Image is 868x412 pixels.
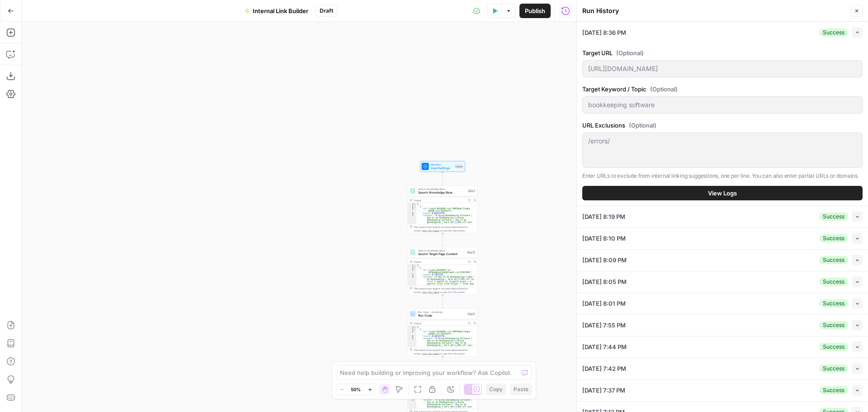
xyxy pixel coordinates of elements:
[519,4,551,18] button: Publish
[819,256,848,264] div: Success
[588,137,857,146] textarea: /errors/
[414,322,465,325] div: Output
[510,384,532,395] button: Paste
[253,6,308,15] span: Internal Link Builder
[514,385,528,393] span: Paste
[418,310,465,314] span: Run Code · JavaScript
[422,229,439,232] span: Copy the output
[819,386,848,394] div: Success
[414,348,476,355] div: This output is too large & has been abbreviated for review. to view the full content.
[582,342,627,351] span: [DATE] 7:44 PM
[414,203,416,205] span: Toggle code folding, rows 1 through 7
[582,256,627,265] span: [DATE] 8:09 PM
[408,274,416,276] div: 4
[616,48,644,57] span: (Optional)
[408,331,416,335] div: 3
[320,7,333,15] span: Draft
[418,187,466,191] span: Search Knowledge Base
[442,233,443,246] g: Edge from step_1 to step_11
[582,28,626,37] span: [DATE] 8:36 PM
[414,326,416,328] span: Toggle code folding, rows 1 through 7
[819,28,848,37] div: Success
[422,291,439,294] span: Copy the output
[408,267,416,269] div: 2
[582,234,626,243] span: [DATE] 8:10 PM
[408,212,416,214] div: 4
[819,234,848,242] div: Success
[431,163,453,166] span: Workflow
[467,189,476,193] div: Step 1
[819,321,848,329] div: Success
[414,287,476,294] div: This output is too large & has been abbreviated for review. to view the full content.
[408,185,478,233] div: Search Knowledge BaseSearch Knowledge BaseStep 1Output[ { "id":"vsdid:6626848:rid:TnMHYHpdCJfaqho...
[418,252,465,256] span: Search Target Page Content
[819,213,848,221] div: Success
[582,85,863,94] label: Target Keyword / Topic
[455,165,463,169] div: Inputs
[408,205,416,208] div: 2
[467,312,476,316] div: Step 2
[408,326,416,328] div: 1
[239,4,314,18] button: Internal Link Builder
[582,121,863,130] label: URL Exclusions
[414,260,465,264] div: Output
[408,328,416,331] div: 2
[525,6,545,15] span: Publish
[582,277,627,286] span: [DATE] 8:05 PM
[414,225,476,232] div: This output is too large & has been abbreviated for review. to view the full content.
[819,365,848,373] div: Success
[422,352,439,355] span: Copy the output
[489,385,503,393] span: Copy
[819,278,848,286] div: Success
[408,308,478,356] div: Run Code · JavaScriptRun CodeStep 2Output[ { "id":"vsdid:6626848:rid:TnMHYHpdCJfaqho -ebK9B:cid:5...
[582,299,626,308] span: [DATE] 8:01 PM
[582,186,863,200] button: View Logs
[442,356,443,369] g: Edge from step_2 to step_10
[650,85,678,94] span: (Optional)
[408,161,478,172] div: WorkflowInput SettingsInputs
[582,364,626,373] span: [DATE] 7:42 PM
[414,199,465,202] div: Output
[582,212,625,221] span: [DATE] 8:19 PM
[442,295,443,308] g: Edge from step_11 to step_2
[629,121,656,130] span: (Optional)
[414,328,416,331] span: Toggle code folding, rows 2 through 6
[486,384,506,395] button: Copy
[418,249,465,252] span: Search Knowledge Base
[414,265,416,267] span: Toggle code folding, rows 1 through 7
[582,171,863,180] p: Enter URLs to exclude from internal linking suggestions, one per line. You can also enter partial...
[408,247,478,295] div: Search Knowledge BaseSearch Target Page ContentStep 11Output[ { "id":"vsdid:6626839:rid :5UF9pbRb...
[582,386,625,395] span: [DATE] 7:37 PM
[467,251,476,255] div: Step 11
[418,190,466,195] span: Search Knowledge Base
[408,335,416,337] div: 4
[582,48,863,57] label: Target URL
[431,166,453,170] span: Input Settings
[414,267,416,269] span: Toggle code folding, rows 2 through 6
[819,299,848,308] div: Success
[414,205,416,208] span: Toggle code folding, rows 2 through 6
[582,321,626,330] span: [DATE] 7:55 PM
[351,386,361,393] span: 50%
[408,203,416,205] div: 1
[408,269,416,274] div: 3
[819,343,848,351] div: Success
[708,189,737,198] span: View Logs
[408,208,416,212] div: 3
[418,313,465,318] span: Run Code
[408,265,416,267] div: 1
[442,172,443,185] g: Edge from start to step_1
